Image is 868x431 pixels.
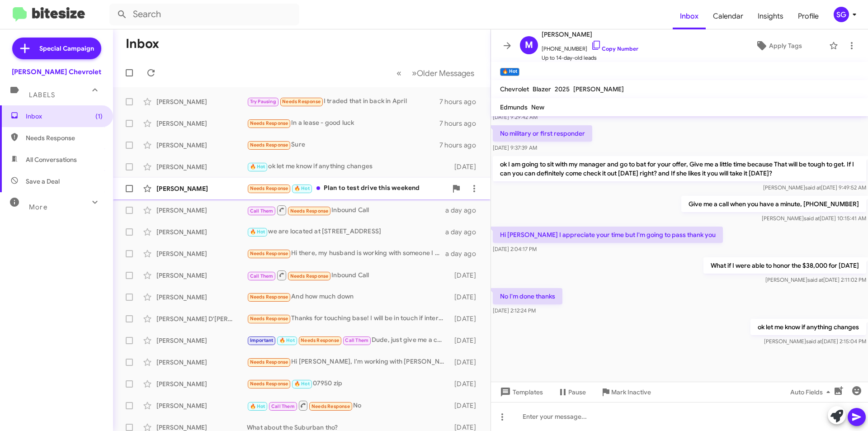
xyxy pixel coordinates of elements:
span: 🔥 Hot [294,381,310,387]
input: Search [109,4,299,25]
span: [DATE] 2:04:17 PM [493,246,537,252]
span: Needs Response [250,142,288,148]
button: Next [406,64,480,82]
span: « [396,67,401,79]
div: [PERSON_NAME] [156,184,247,193]
span: Older Messages [417,68,474,78]
div: No [247,400,450,411]
a: Special Campaign [12,38,101,59]
div: [PERSON_NAME] [156,119,247,128]
span: [DATE] 9:37:39 AM [493,144,537,151]
div: [DATE] [450,358,483,367]
button: Auto Fields [783,384,841,400]
div: [PERSON_NAME] [156,141,247,150]
div: [PERSON_NAME] [156,249,247,258]
span: Needs Response [250,185,288,191]
div: [DATE] [450,162,483,171]
a: Inbox [673,3,706,29]
span: Needs Response [250,251,288,256]
span: Needs Response [250,120,288,126]
div: [PERSON_NAME] Chevrolet [12,67,101,76]
span: [PERSON_NAME] [542,29,638,40]
div: Sure [247,140,439,150]
div: Dude, just give me a call. I have 15mins b4 this conference call at 11:30am [247,335,450,346]
div: a day ago [445,206,483,215]
div: Plan to test drive this weekend [247,183,447,194]
span: Edmunds [500,103,528,111]
span: Needs Response [301,337,339,343]
button: Apply Tags [732,38,825,54]
span: Needs Response [250,316,288,322]
span: Save a Deal [26,177,60,186]
span: Special Campaign [39,44,94,53]
button: Mark Inactive [593,384,658,400]
span: Call Them [345,337,368,343]
span: » [412,67,417,79]
div: [PERSON_NAME] [156,97,247,106]
h1: Inbox [126,37,159,51]
div: [PERSON_NAME] [156,162,247,171]
p: ok let me know if anything changes [750,319,866,335]
button: Pause [550,384,593,400]
div: Inbound Call [247,204,445,216]
a: Calendar [706,3,750,29]
div: In a lease - good luck [247,118,439,128]
div: [DATE] [450,336,483,345]
span: Profile [791,3,826,29]
span: Inbox [26,112,103,121]
span: [PERSON_NAME] [DATE] 10:15:41 AM [762,215,866,222]
span: 🔥 Hot [250,229,265,235]
a: Insights [750,3,791,29]
span: All Conversations [26,155,77,164]
div: a day ago [445,227,483,237]
p: No I'm done thanks [493,288,562,304]
span: [PERSON_NAME] [573,85,624,93]
a: Copy Number [591,45,638,52]
span: Try Pausing [250,99,276,104]
span: 🔥 Hot [294,185,310,191]
button: Templates [491,384,550,400]
p: ok I am going to sit with my manager and go to bat for your offer, Give me a little time because ... [493,156,866,181]
span: Labels [29,91,55,99]
span: said at [805,184,821,191]
div: 7 hours ago [439,141,483,150]
div: [DATE] [450,401,483,410]
span: Needs Response [282,99,321,104]
button: SG [826,7,858,22]
span: Needs Response [290,273,329,279]
div: 7 hours ago [439,97,483,106]
span: 🔥 Hot [250,164,265,170]
span: Chevrolet [500,85,529,93]
div: Thanks for touching base! I will be in touch if interested. Thanks [247,313,450,324]
button: Previous [391,64,407,82]
div: [DATE] [450,293,483,302]
div: [PERSON_NAME] [156,227,247,237]
span: Call Them [250,273,274,279]
div: And how much down [247,292,450,302]
div: Inbound Call [247,270,450,281]
span: Templates [498,384,543,400]
p: What if I were able to honor the $38,000 for [DATE] [703,257,866,274]
p: No military or first responder [493,125,592,142]
div: SG [834,7,849,22]
span: M [525,38,533,52]
span: Needs Response [250,381,288,387]
span: Needs Response [290,208,329,214]
div: [PERSON_NAME] [156,336,247,345]
span: Needs Response [26,133,103,142]
div: 7 hours ago [439,119,483,128]
span: Call Them [250,208,274,214]
span: said at [807,276,823,283]
div: [PERSON_NAME] [156,206,247,215]
span: [DATE] 9:29:42 AM [493,114,538,120]
span: [PHONE_NUMBER] [542,40,638,53]
span: (1) [95,112,103,121]
div: [PERSON_NAME] [156,401,247,410]
span: Important [250,337,274,343]
div: [PERSON_NAME] [156,293,247,302]
p: Hi [PERSON_NAME] I appreciate your time but I'm going to pass thank you [493,227,723,243]
span: said at [806,338,822,345]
